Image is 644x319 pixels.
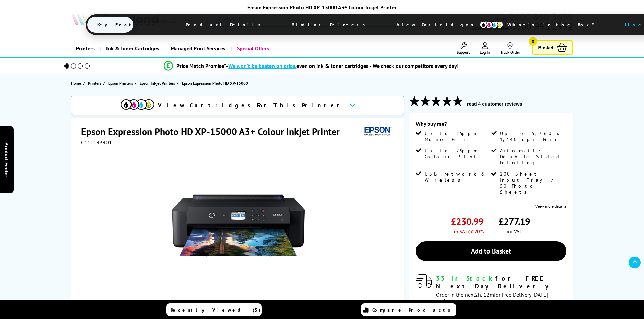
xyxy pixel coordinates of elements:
[425,148,490,160] span: Up to 29ppm Colour Print
[436,274,566,290] div: for FREE Next Day Delivery
[106,40,159,57] span: Ink & Toner Cartridges
[55,60,568,72] li: modal_Promise
[457,50,470,55] span: Support
[182,80,248,87] span: Epson Expression Photo HD XP-15000
[226,62,459,69] div: - even on ink & toner cartridges - We check our competitors every day!
[86,4,559,11] div: Epson Expression Photo HD XP-15000 A3+ Colour Inkjet Printer
[532,40,573,55] a: Basket 0
[500,148,565,166] span: Automatic Double Sided Printing
[158,102,344,109] span: View Cartridges For This Printer
[416,241,566,261] a: Add to Basket
[386,16,490,33] span: View Cartridges
[454,228,483,235] span: ex VAT @ 20%
[480,50,490,55] span: Log In
[231,40,274,57] a: Special Offers
[108,80,133,87] span: Epson Printers
[538,43,553,52] span: Basket
[3,142,10,177] span: Product Finder
[425,130,490,142] span: Up to 29ppm Mono Print
[499,215,530,228] span: £277.19
[436,274,495,282] span: 33 In Stock
[457,42,470,55] a: Support
[529,37,537,46] span: 0
[362,125,393,138] img: Epson
[71,80,81,87] span: Home
[361,303,456,316] a: Compare Products
[121,99,154,110] img: View Cartridges
[164,40,231,57] a: Managed Print Services
[88,80,101,87] span: Printers
[535,204,566,209] a: View more details
[166,303,262,316] a: Recently Viewed (5)
[140,80,175,87] span: Epson Inkjet Printers
[442,298,446,304] sup: th
[480,42,490,55] a: Log In
[416,120,566,130] div: Why buy me?
[282,17,379,33] span: Similar Printers
[175,17,275,33] span: Product Details
[108,80,135,87] a: Epson Printers
[176,62,226,69] span: Price Match Promise*
[81,125,347,138] h1: Epson Expression Photo HD XP-15000 A3+ Colour Inkjet Printer
[500,130,565,142] span: Up to 5,760 x 1,440 dpi Print
[182,80,250,87] a: Epson Expression Photo HD XP-15000
[172,159,305,292] img: Epson Expression Photo HD XP-15000
[416,274,566,305] div: modal_delivery
[171,307,261,313] span: Recently Viewed (5)
[88,80,103,87] a: Printers
[500,171,565,195] span: 200 Sheet Input Tray / 50 Photo Sheets
[475,291,494,298] span: 2h, 12m
[100,40,164,57] a: Ink & Toner Cartridges
[451,215,483,228] span: £230.99
[497,17,611,33] span: What’s in the Box?
[228,62,296,69] span: We won’t be beaten on price,
[500,42,520,55] a: Track Order
[480,21,503,28] img: cmyk-icon.svg
[71,40,100,57] a: Printers
[87,17,168,33] span: Key Features
[81,139,112,146] span: C11CG43401
[436,291,548,306] span: Order in the next for Free Delivery [DATE] 07 October!
[71,80,83,87] a: Home
[372,307,454,313] span: Compare Products
[507,228,521,235] span: inc VAT
[465,101,524,107] button: read 4 customer reviews
[425,171,490,183] span: USB, Network & Wireless
[140,80,177,87] a: Epson Inkjet Printers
